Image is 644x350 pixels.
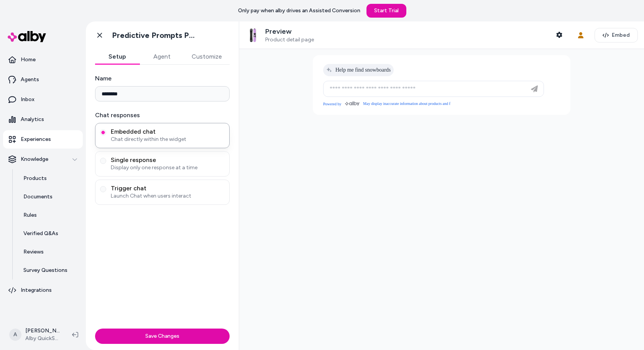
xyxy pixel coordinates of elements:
a: Analytics [3,110,83,129]
span: Single response [111,156,225,164]
h1: Predictive Prompts PDP [112,31,198,40]
p: Analytics [21,116,44,123]
p: Home [21,56,36,64]
button: Customize [184,49,230,64]
button: Setup [95,49,140,64]
button: Knowledge [3,150,83,168]
p: Verified Q&As [23,230,58,237]
p: Survey Questions [23,267,67,274]
a: Rules [16,206,83,224]
span: Embed [612,31,630,39]
img: The Collection Snowboard: Hydrogenn - Medium [245,28,261,43]
p: Knowledge [21,155,48,163]
span: Alby QuickStart Store [25,335,60,342]
button: Trigger chatLaunch Chat when users interact [100,186,106,192]
p: Experiences [21,136,51,143]
p: Agents [21,76,39,83]
a: Survey Questions [16,261,83,280]
img: alby Logo [8,31,46,42]
p: Rules [23,211,37,219]
a: Reviews [16,243,83,261]
span: A [9,329,21,341]
button: Agent [140,49,184,64]
a: Verified Q&As [16,224,83,243]
p: Integrations [21,286,52,294]
a: Home [3,51,83,69]
a: Documents [16,188,83,206]
label: Name [95,74,230,83]
p: Documents [23,193,53,201]
p: Preview [265,27,314,36]
button: Embed [595,28,638,43]
p: Inbox [21,96,34,103]
span: Launch Chat when users interact [111,192,225,200]
a: Inbox [3,90,83,109]
span: Product detail page [265,36,314,43]
button: Save Changes [95,329,230,344]
a: Products [16,169,83,188]
button: Embedded chatChat directly within the widget [100,129,106,136]
p: Reviews [23,248,44,256]
span: Display only one response at a time [111,164,225,172]
a: Experiences [3,130,83,149]
p: [PERSON_NAME] [25,327,60,335]
label: Chat responses [95,111,230,120]
a: Agents [3,70,83,89]
p: Only pay when alby drives an Assisted Conversion [238,7,360,15]
p: Products [23,175,47,182]
a: Integrations [3,281,83,299]
a: Start Trial [366,4,406,18]
button: A[PERSON_NAME]Alby QuickStart Store [5,322,66,347]
span: Chat directly within the widget [111,136,225,143]
span: Trigger chat [111,185,225,192]
button: Single responseDisplay only one response at a time [100,158,106,164]
span: Embedded chat [111,128,225,136]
